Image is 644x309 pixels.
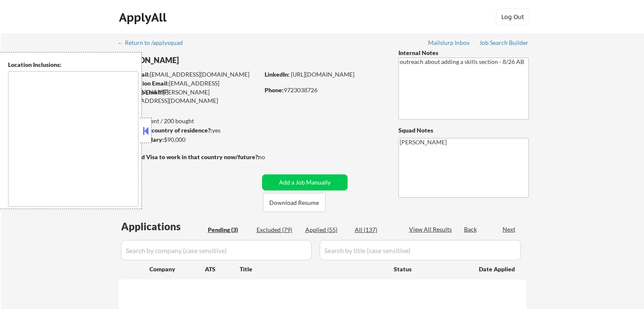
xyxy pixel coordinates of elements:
[119,10,169,25] div: ApplyAll
[257,226,299,234] div: Excluded (79)
[240,265,386,273] div: Title
[479,39,529,48] a: Job Search Builder
[496,8,530,25] button: Log Out
[291,71,354,78] a: [URL][DOMAIN_NAME]
[121,240,312,260] input: Search by company (case sensitive)
[119,88,259,105] div: [PERSON_NAME][EMAIL_ADDRESS][DOMAIN_NAME]
[119,153,260,160] strong: Will need Visa to work in that country now/future?:
[121,221,205,232] div: Applications
[258,153,282,161] div: no
[118,39,191,48] a: ← Return to /applysquad
[503,225,516,234] div: Next
[119,55,293,66] div: [PERSON_NAME]
[8,61,138,69] div: Location Inclusions:
[263,193,326,212] button: Download Resume
[265,86,384,94] div: 9723038726
[464,225,478,234] div: Back
[409,225,454,234] div: View All Results
[118,135,259,144] div: $90,000
[118,40,191,46] div: ← Return to /applysquad
[305,226,348,234] div: Applied (55)
[119,79,259,96] div: [EMAIL_ADDRESS][DOMAIN_NAME]
[428,39,470,48] a: Mailslurp Inbox
[118,127,212,134] strong: Can work in country of residence?:
[205,265,240,273] div: ATS
[398,49,529,57] div: Internal Notes
[119,70,259,79] div: [EMAIL_ADDRESS][DOMAIN_NAME]
[479,40,529,46] div: Job Search Builder
[394,261,467,276] div: Status
[262,174,348,190] button: Add a Job Manually
[149,265,205,273] div: Company
[479,265,516,273] div: Date Applied
[428,40,470,46] div: Mailslurp Inbox
[320,240,521,260] input: Search by title (case sensitive)
[355,226,397,234] div: All (137)
[118,117,259,125] div: 55 sent / 200 bought
[265,86,284,94] strong: Phone:
[118,126,257,135] div: yes
[398,126,529,135] div: Squad Notes
[265,71,290,78] strong: LinkedIn:
[208,226,250,234] div: Pending (3)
